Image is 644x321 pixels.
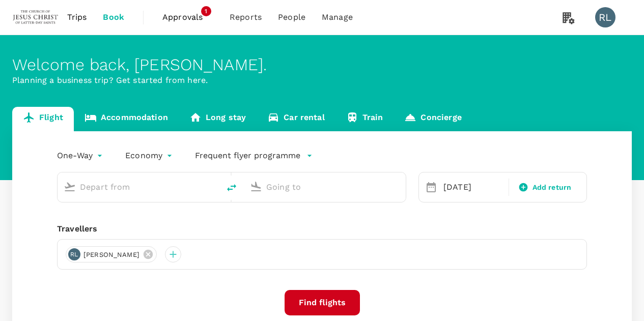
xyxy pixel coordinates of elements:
[125,148,175,164] div: Economy
[162,11,213,23] span: Approvals
[394,107,472,131] a: Concierge
[80,179,198,195] input: Depart from
[212,186,214,188] button: Open
[77,250,146,260] span: [PERSON_NAME]
[201,6,211,16] span: 1
[219,176,244,200] button: delete
[12,107,74,131] a: Flight
[195,150,300,162] p: Frequent flyer programme
[67,11,87,23] span: Trips
[12,55,632,74] div: Welcome back , [PERSON_NAME] .
[266,179,384,195] input: Going to
[66,246,157,262] div: RL[PERSON_NAME]
[335,107,394,131] a: Train
[595,7,615,27] div: RL
[195,150,313,162] button: Frequent flyer programme
[12,6,59,28] img: The Malaysian Church of Jesus Christ of Latter-day Saints
[399,186,401,188] button: Open
[285,290,360,315] button: Find flights
[439,177,507,197] div: [DATE]
[278,11,305,23] span: People
[533,182,572,193] span: Add return
[322,11,353,23] span: Manage
[257,107,335,131] a: Car rental
[57,223,587,235] div: Travellers
[74,107,179,131] a: Accommodation
[68,248,80,260] div: RL
[12,74,632,86] p: Planning a business trip? Get started from here.
[103,11,124,23] span: Book
[230,11,262,23] span: Reports
[57,148,105,164] div: One-Way
[179,107,257,131] a: Long stay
